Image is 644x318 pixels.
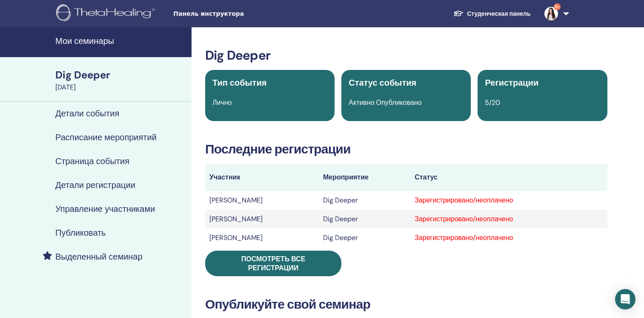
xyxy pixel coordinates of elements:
[56,4,158,23] img: logo.png
[415,195,603,205] div: Зарегистрировано/неоплачено
[55,108,119,119] h4: Детали события
[50,68,192,93] a: Dig Deeper[DATE]
[615,289,635,309] div: Open Intercom Messenger
[349,77,416,88] span: Статус события
[485,98,500,107] span: 5/20
[205,48,607,63] h3: Dig Deeper
[544,7,558,20] img: default.jpg
[55,82,186,93] div: [DATE]
[205,210,319,228] td: [PERSON_NAME]
[349,98,421,107] span: Активно Опубликовано
[205,297,607,312] h3: Опубликуйте свой семинар
[319,228,410,247] td: Dig Deeper
[205,164,319,191] th: Участник
[55,228,106,238] h4: Публиковать
[447,6,537,22] a: Студенческая панель
[55,68,186,82] div: Dig Deeper
[173,9,301,18] span: Панель инструктора
[415,233,603,243] div: Зарегистрировано/неоплачено
[55,252,143,262] h4: Выделенный семинар
[55,132,157,142] h4: Расписание мероприятий
[319,191,410,210] td: Dig Deeper
[241,254,306,272] span: Посмотреть все регистрации
[410,164,607,191] th: Статус
[55,180,135,190] h4: Детали регистрации
[319,164,410,191] th: Мероприятие
[319,210,410,228] td: Dig Deeper
[55,36,186,46] h4: Мои семинары
[55,204,155,214] h4: Управление участниками
[205,228,319,247] td: [PERSON_NAME]
[205,191,319,210] td: [PERSON_NAME]
[205,142,607,157] h3: Последние регистрации
[554,3,561,10] span: 9+
[55,156,129,166] h4: Страница события
[205,251,341,276] a: Посмотреть все регистрации
[212,98,232,107] span: Лично
[212,77,266,88] span: Тип события
[453,10,464,17] img: graduation-cap-white.svg
[415,214,603,224] div: Зарегистрировано/неоплачено
[485,77,538,88] span: Регистрации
